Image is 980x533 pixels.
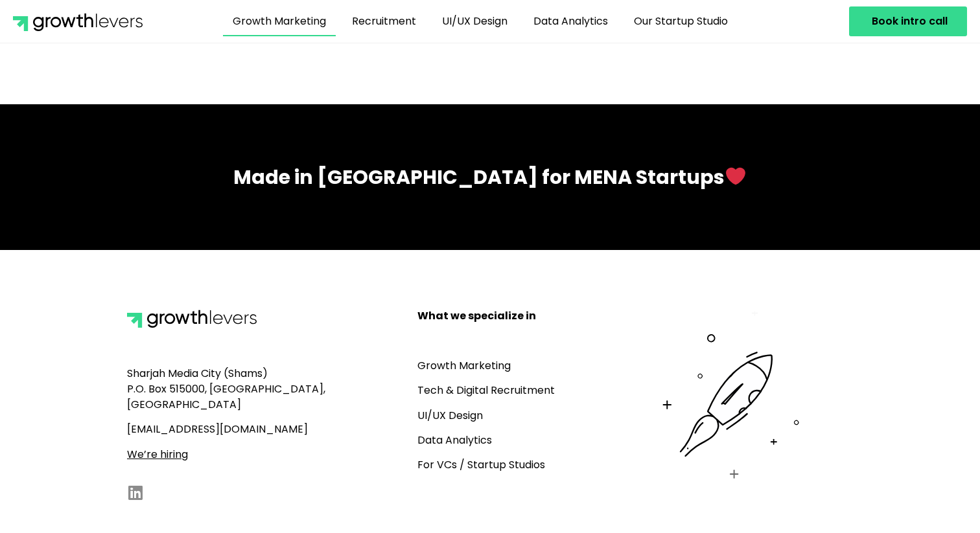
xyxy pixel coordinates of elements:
nav: Menu [156,6,805,36]
a: We’re hiring [127,447,188,462]
a: Our Startup Studio [624,6,738,36]
img: ❤️ [726,166,745,186]
a: Data Analytics [417,433,492,448]
span: Book intro call [872,16,948,27]
a: Tech & Digital Recruitment [417,383,555,398]
a: Data Analytics [524,6,618,36]
b: What we specialize in [417,308,536,323]
a: Book intro call [849,6,967,36]
span: Sharjah Media City (Shams) P.O. Box 515000, [GEOGRAPHIC_DATA], [GEOGRAPHIC_DATA] [127,366,325,412]
a: UI/UX Design [432,6,517,36]
a: Growth Marketing [417,358,511,373]
a: For VCs / Startup Studios [417,457,545,472]
a: UI/UX Design [417,408,483,423]
a: Growth Marketing [223,6,336,36]
a: Recruitment [342,6,426,36]
div: Made in [GEOGRAPHIC_DATA] for MENA Startups [127,163,853,192]
span: [EMAIL_ADDRESS][DOMAIN_NAME] [127,422,308,437]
